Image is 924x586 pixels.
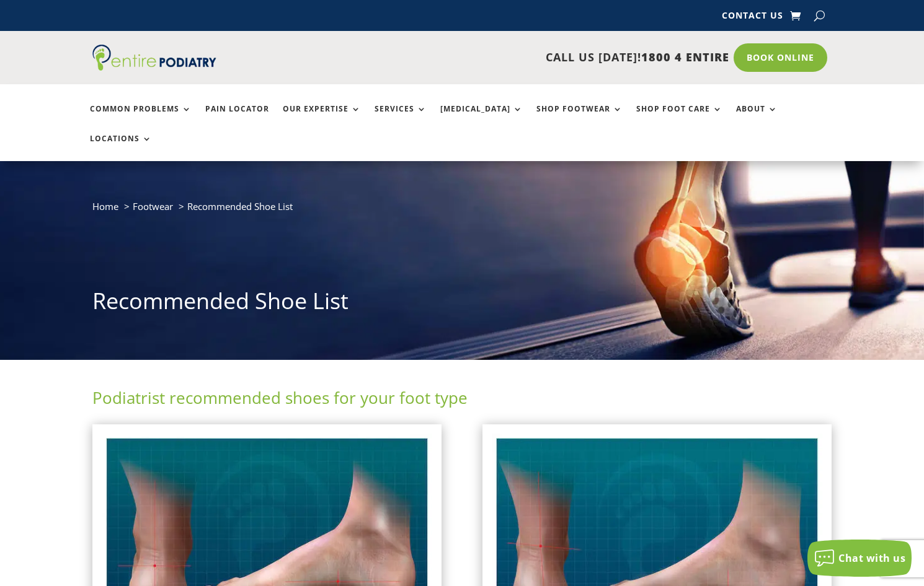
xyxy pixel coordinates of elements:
[92,198,832,224] nav: breadcrumb
[736,105,778,131] a: About
[92,45,216,71] img: logo (1)
[92,286,832,323] h1: Recommended Shoe List
[90,105,192,131] a: Common Problems
[92,200,118,212] a: Home
[807,540,912,577] button: Chat with us
[133,200,173,212] a: Footwear
[536,105,623,131] a: Shop Footwear
[722,11,783,25] a: Contact Us
[440,105,523,131] a: [MEDICAL_DATA]
[92,61,216,73] a: Entire Podiatry
[92,387,832,415] h2: Podiatrist recommended shoes for your foot type
[734,43,827,72] a: Book Online
[283,105,361,131] a: Our Expertise
[263,50,729,66] p: CALL US [DATE]!
[205,105,269,131] a: Pain Locator
[90,134,152,161] a: Locations
[636,105,722,131] a: Shop Foot Care
[187,200,293,212] span: Recommended Shoe List
[838,551,905,565] span: Chat with us
[641,50,729,64] span: 1800 4 ENTIRE
[375,105,427,131] a: Services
